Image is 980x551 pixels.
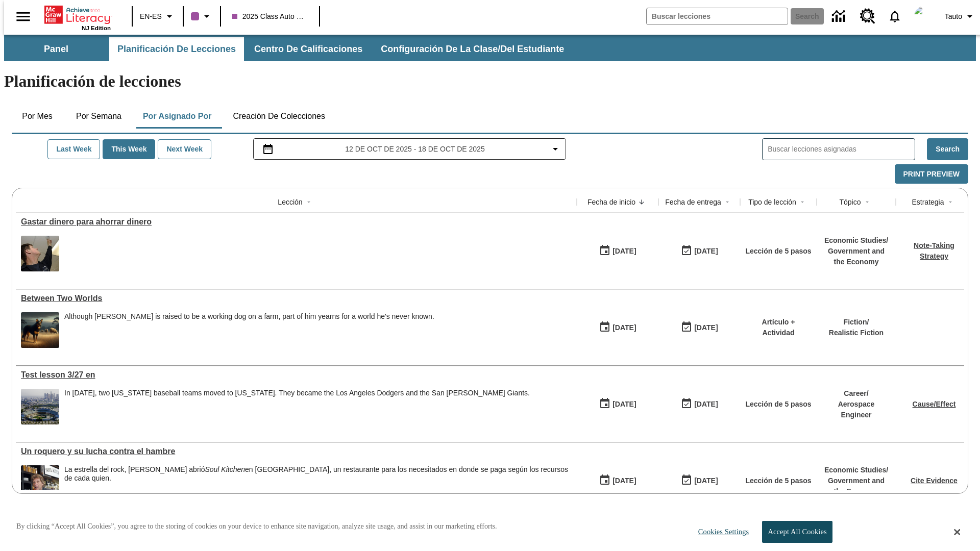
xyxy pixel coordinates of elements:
[8,2,38,32] button: Abrir el menú lateral
[278,197,302,207] div: Lección
[4,72,976,91] h1: Planificación de lecciones
[21,217,572,227] a: Gastar dinero para ahorrar dinero, Lessons
[895,164,968,184] button: Print Preview
[745,246,811,257] p: Lección de 5 pasos
[911,477,958,485] a: Cite Evidence
[117,43,236,55] span: Planificación de lecciones
[187,7,217,26] button: El color de la clase es morado/púrpura. Cambiar el color de la clase.
[612,245,636,258] div: [DATE]
[68,104,130,129] button: Por semana
[136,7,180,26] button: Language: EN-ES, Selecciona un idioma
[258,143,562,155] button: Seleccione el intervalo de fechas opción del menú
[64,389,530,424] div: In 1958, two New York baseball teams moved to California. They became the Los Angeles Dodgers and...
[64,389,530,397] div: In [DATE], two [US_STATE] baseball teams moved to [US_STATE]. They became the Los Angeles Dodgers...
[64,465,572,483] div: La estrella del rock, [PERSON_NAME] abrió en [GEOGRAPHIC_DATA], un restaurante para los necesitad...
[694,245,718,258] div: [DATE]
[914,241,954,260] a: Note-Taking Strategy
[665,197,721,207] div: Fecha de entrega
[21,370,572,380] a: Test lesson 3/27 en, Lessons
[612,474,636,487] div: [DATE]
[635,196,648,208] button: Sort
[596,241,640,261] button: 10/15/25: Primer día en que estuvo disponible la lección
[881,3,908,30] a: Notificaciones
[158,139,211,159] button: Next Week
[135,104,220,129] button: Por asignado por
[44,43,68,55] span: Panel
[689,521,753,542] button: Cookies Settings
[4,35,976,61] div: Subbarra de navegación
[381,43,564,55] span: Configuración de la clase/del estudiante
[246,37,371,61] button: Centro de calificaciones
[748,197,796,207] div: Tipo de lección
[21,447,572,456] a: Un roquero y su lucha contra el hambre, Lessons
[21,294,572,303] a: Between Two Worlds, Lessons
[64,465,572,501] div: La estrella del rock, Jon Bon Jovi abrió Soul Kitchen en Nueva Jersey, un restaurante para los ne...
[225,104,333,129] button: Creación de colecciones
[109,37,244,61] button: Planificación de lecciones
[908,3,941,30] button: Escoja un nuevo avatar
[587,197,635,207] div: Fecha de inicio
[829,328,884,338] p: Realistic Fiction
[839,197,861,207] div: Tópico
[205,465,245,473] i: Soul Kitchen
[762,521,832,543] button: Accept All Cookies
[140,11,162,22] span: EN-ES
[12,104,63,129] button: Por mes
[768,142,915,157] input: Buscar lecciones asignadas
[373,37,572,61] button: Configuración de la clase/del estudiante
[64,312,434,348] div: Although Chip is raised to be a working dog on a farm, part of him yearns for a world he's never ...
[677,241,721,261] button: 10/16/25: Último día en que podrá accederse la lección
[854,3,881,30] a: Centro de recursos, Se abrirá en una pestaña nueva.
[954,528,960,537] button: Close
[796,196,808,208] button: Sort
[21,294,572,303] div: Between Two Worlds
[694,474,718,487] div: [DATE]
[822,388,891,399] p: Career /
[103,139,155,159] button: This Week
[912,197,944,207] div: Estrategia
[647,8,788,24] input: search field
[822,475,891,497] p: Government and the Economy
[677,318,721,337] button: 10/13/25: Último día en que podrá accederse la lección
[303,196,315,208] button: Sort
[21,370,572,380] div: Test lesson 3/27 en
[861,196,873,208] button: Sort
[596,471,640,490] button: 10/13/25: Primer día en que estuvo disponible la lección
[16,521,497,532] p: By clicking “Accept All Cookies”, you agree to the storing of cookies on your device to enhance s...
[914,6,935,27] img: Avatar
[44,5,111,25] a: Portada
[822,246,891,267] p: Government and the Economy
[21,389,59,424] img: Dodgers stadium.
[549,143,561,155] svg: Collapse Date Range Filter
[21,465,59,501] img: A man in a restaurant with jars and dishes in the background and a sign that says Soul Kitchen. R...
[829,317,884,328] p: Fiction /
[826,3,854,31] a: Centro de información
[745,317,812,338] p: Artículo + Actividad
[82,25,111,31] span: NJ Edition
[596,394,640,414] button: 10/13/25: Primer día en que estuvo disponible la lección
[677,471,721,490] button: 10/14/25: Último día en que podrá accederse la lección
[941,7,980,26] button: Perfil/Configuración
[721,196,733,208] button: Sort
[913,400,956,408] a: Cause/Effect
[745,399,811,410] p: Lección de 5 pasos
[612,398,636,411] div: [DATE]
[945,11,962,22] span: Tauto
[822,399,891,420] p: Aerospace Engineer
[694,398,718,411] div: [DATE]
[822,235,891,246] p: Economic Studies /
[822,465,891,475] p: Economic Studies /
[254,43,362,55] span: Centro de calificaciones
[5,37,107,61] button: Panel
[745,475,811,486] p: Lección de 5 pasos
[64,312,434,321] div: Although [PERSON_NAME] is raised to be a working dog on a farm, part of him yearns for a world he...
[612,321,636,334] div: [DATE]
[345,144,484,155] span: 12 de oct de 2025 - 18 de oct de 2025
[232,11,308,22] span: 2025 Class Auto Grade 13
[47,139,100,159] button: Last Week
[694,321,718,334] div: [DATE]
[4,37,573,61] div: Subbarra de navegación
